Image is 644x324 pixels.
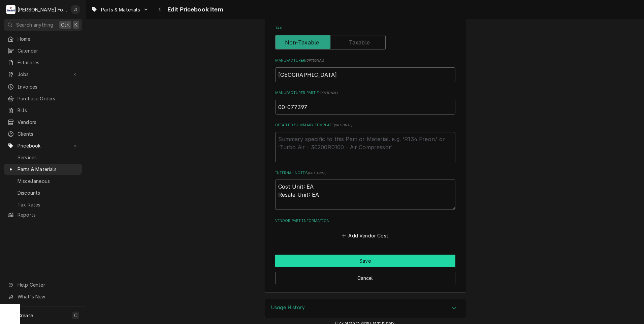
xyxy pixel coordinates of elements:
[18,189,78,196] span: Discounts
[275,180,455,210] textarea: Cost Unit: EA Resale Unit: EA
[18,35,78,42] span: Home
[275,58,455,82] div: Manufacturer
[18,107,78,114] span: Bills
[18,59,78,66] span: Estimates
[18,71,68,78] span: Jobs
[275,255,455,267] button: Save
[275,218,455,224] label: Vendor Part Information
[4,81,82,92] a: Invoices
[61,21,70,28] span: Ctrl
[4,93,82,104] a: Purchase Orders
[18,119,78,126] span: Vendors
[18,83,78,90] span: Invoices
[264,299,466,318] button: Accordion Details Expand Trigger
[4,19,82,31] button: Search anythingCtrlK
[74,21,77,28] span: K
[18,281,78,288] span: Help Center
[155,4,165,15] button: Navigate back
[4,69,82,80] a: Go to Jobs
[18,313,33,318] span: Create
[275,90,455,114] div: Manufacturer Part #
[18,130,78,137] span: Clients
[4,209,82,220] a: Reports
[341,231,390,240] button: Add Vendor Cost
[264,299,466,318] div: Accordion Header
[71,5,80,14] div: Jeff Debigare (109)'s Avatar
[88,4,152,15] a: Go to Parts & Materials
[18,177,78,185] span: Miscellaneous
[4,164,82,175] a: Parts & Materials
[275,272,455,284] button: Cancel
[275,90,455,96] label: Manufacturer Part #
[275,58,455,63] label: Manufacturer
[18,142,68,149] span: Pricebook
[4,279,82,290] a: Go to Help Center
[16,21,53,28] span: Search anything
[4,105,82,116] a: Bills
[271,304,305,311] h3: Usage History
[18,6,67,13] div: [PERSON_NAME] Food Equipment Service
[305,59,324,62] span: ( optional )
[275,170,455,176] label: Internal Notes
[4,291,82,302] a: Go to What's New
[4,199,82,210] a: Tax Rates
[18,95,78,102] span: Purchase Orders
[4,140,82,151] a: Go to Pricebook
[4,117,82,128] a: Vendors
[18,293,78,300] span: What's New
[319,91,338,95] span: ( optional )
[275,26,455,50] div: Tax
[18,201,78,208] span: Tax Rates
[4,175,82,187] a: Miscellaneous
[165,5,223,14] span: Edit Pricebook Item
[275,123,455,128] label: Detailed Summary Template
[334,123,353,127] span: ( optional )
[18,47,78,54] span: Calendar
[6,5,15,14] div: Marshall Food Equipment Service's Avatar
[4,187,82,198] a: Discounts
[275,267,455,284] div: Button Group Row
[18,211,78,218] span: Reports
[74,312,77,319] span: C
[4,128,82,139] a: Clients
[264,299,466,318] div: Usage History
[275,26,455,31] label: Tax
[18,166,78,173] span: Parts & Materials
[4,45,82,56] a: Calendar
[4,152,82,163] a: Services
[275,170,455,210] div: Internal Notes
[275,123,455,162] div: Detailed Summary Template
[308,171,327,175] span: ( optional )
[275,255,455,267] div: Button Group Row
[275,255,455,284] div: Button Group
[6,5,15,14] div: M
[275,218,455,240] div: Vendor Part Information
[4,57,82,68] a: Estimates
[101,6,140,13] span: Parts & Materials
[4,33,82,44] a: Home
[71,5,80,14] div: J(
[18,154,78,161] span: Services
